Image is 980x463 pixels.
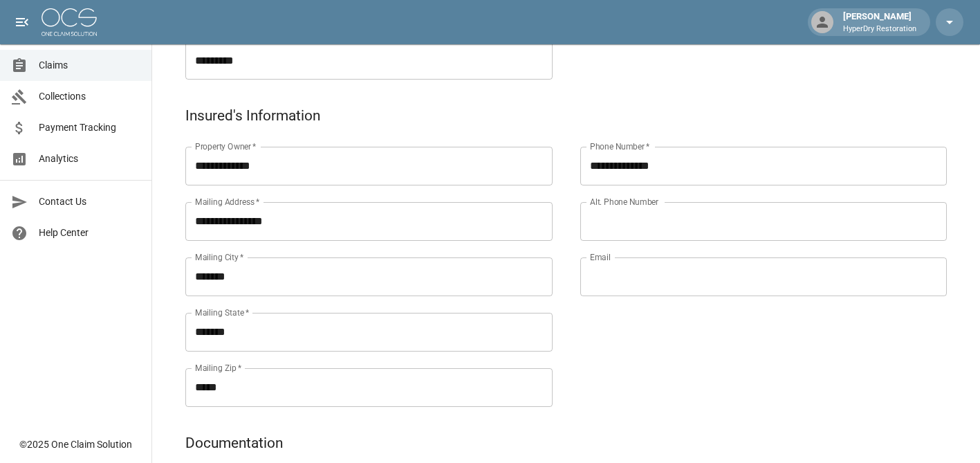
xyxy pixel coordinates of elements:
span: Contact Us [39,194,140,209]
span: Help Center [39,226,140,240]
label: Mailing City [195,251,244,263]
label: Mailing Address [195,196,259,208]
div: © 2025 One Claim Solution [19,437,132,451]
label: Alt. Phone Number [590,196,658,208]
label: Property Owner [195,140,257,152]
label: Email [590,251,611,263]
button: open drawer [8,8,36,36]
div: [PERSON_NAME] [838,10,922,35]
label: Mailing Zip [195,362,242,374]
span: Collections [39,89,140,104]
label: Phone Number [590,140,649,152]
p: HyperDry Restoration [843,24,916,35]
span: Payment Tracking [39,120,140,135]
img: ocs-logo-white-transparent.png [41,8,97,36]
span: Analytics [39,152,140,166]
span: Claims [39,58,140,73]
label: Mailing State [195,307,249,318]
